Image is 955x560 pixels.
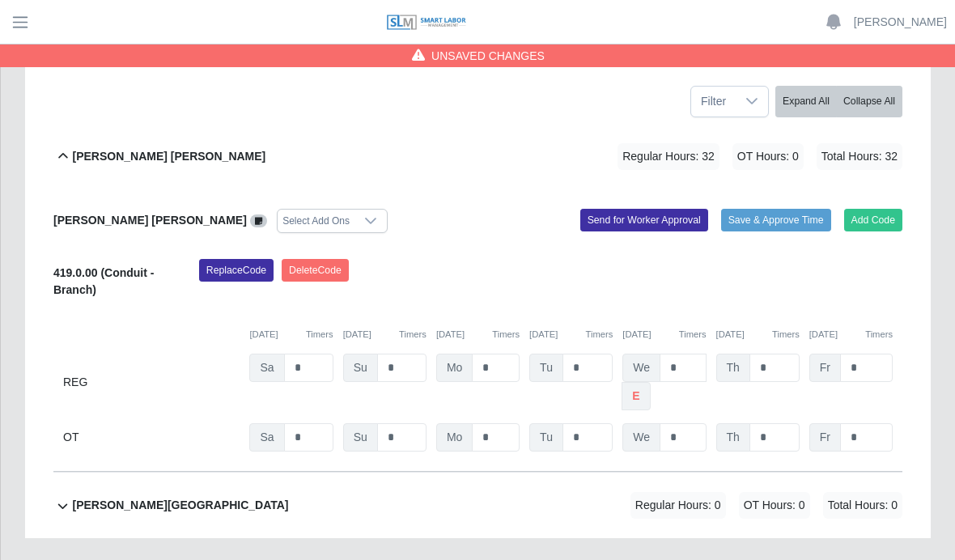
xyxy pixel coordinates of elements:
[775,86,902,117] div: bulk actions
[53,124,902,189] button: [PERSON_NAME] [PERSON_NAME] Regular Hours: 32 OT Hours: 0 Total Hours: 32
[739,492,810,519] span: OT Hours: 0
[529,354,563,382] span: Tu
[63,423,240,452] div: OT
[431,48,545,64] span: Unsaved Changes
[630,492,726,519] span: Regular Hours: 0
[622,423,660,452] span: We
[716,423,750,452] span: Th
[721,209,831,231] button: Save & Approve Time
[809,328,893,342] div: [DATE]
[823,492,902,519] span: Total Hours: 0
[679,328,707,342] button: Timers
[436,328,520,342] div: [DATE]
[250,214,268,227] a: View/Edit Notes
[622,328,706,342] div: [DATE]
[632,388,639,405] b: e
[306,328,333,342] button: Timers
[716,354,750,382] span: Th
[63,354,240,410] div: REG
[249,423,284,452] span: Sa
[436,423,473,452] span: Mo
[865,328,893,342] button: Timers
[772,328,800,342] button: Timers
[775,86,837,117] button: Expand All
[278,210,354,232] div: Select Add Ons
[436,354,473,382] span: Mo
[618,143,719,170] span: Regular Hours: 32
[809,354,841,382] span: Fr
[53,214,247,227] b: [PERSON_NAME] [PERSON_NAME]
[343,354,378,382] span: Su
[199,259,274,282] button: ReplaceCode
[580,209,708,231] button: Send for Worker Approval
[732,143,804,170] span: OT Hours: 0
[492,328,520,342] button: Timers
[386,14,467,32] img: SLM Logo
[343,423,378,452] span: Su
[72,148,265,165] b: [PERSON_NAME] [PERSON_NAME]
[53,473,902,538] button: [PERSON_NAME][GEOGRAPHIC_DATA] Regular Hours: 0 OT Hours: 0 Total Hours: 0
[836,86,902,117] button: Collapse All
[399,328,427,342] button: Timers
[844,209,903,231] button: Add Code
[529,423,563,452] span: Tu
[53,266,154,296] b: 419.0.00 (Conduit - Branch)
[72,497,288,514] b: [PERSON_NAME][GEOGRAPHIC_DATA]
[854,14,947,31] a: [PERSON_NAME]
[716,328,800,342] div: [DATE]
[249,354,284,382] span: Sa
[622,354,660,382] span: We
[343,328,427,342] div: [DATE]
[691,87,736,117] span: Filter
[282,259,349,282] button: DeleteCode
[586,328,613,342] button: Timers
[249,328,333,342] div: [DATE]
[529,328,613,342] div: [DATE]
[817,143,902,170] span: Total Hours: 32
[809,423,841,452] span: Fr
